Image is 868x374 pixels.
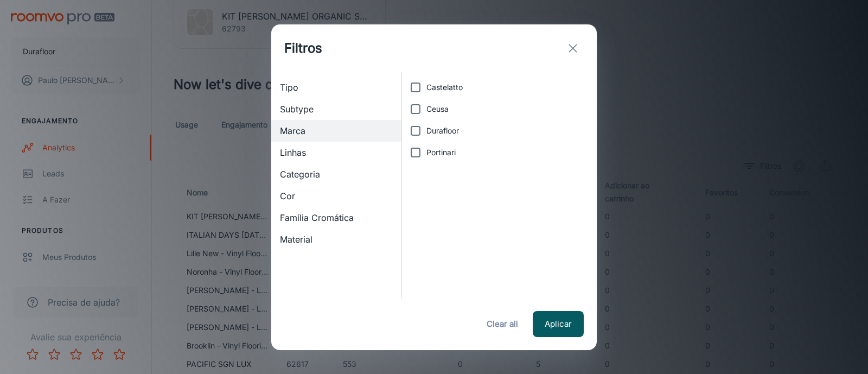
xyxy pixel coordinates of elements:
span: Subtype [280,103,393,116]
span: Linhas [280,146,393,159]
span: Cor [280,189,393,202]
span: Material [280,233,393,246]
span: Castelatto [426,81,463,93]
div: Família Cromática [271,207,401,229]
h1: Filtros [284,39,322,58]
span: Tipo [280,81,393,94]
div: Cor [271,185,401,207]
span: Portinari [426,147,456,159]
span: Ceusa [426,103,449,115]
div: Tipo [271,77,401,98]
div: Linhas [271,142,401,163]
div: Marca [271,120,401,142]
span: Categoria [280,168,393,181]
button: exit [562,37,584,59]
span: Família Cromática [280,211,393,224]
div: Material [271,229,401,250]
button: Aplicar [533,311,584,337]
span: Marca [280,124,393,137]
button: Clear all [481,311,524,337]
span: Durafloor [426,125,459,137]
div: Categoria [271,163,401,185]
div: Subtype [271,98,401,120]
